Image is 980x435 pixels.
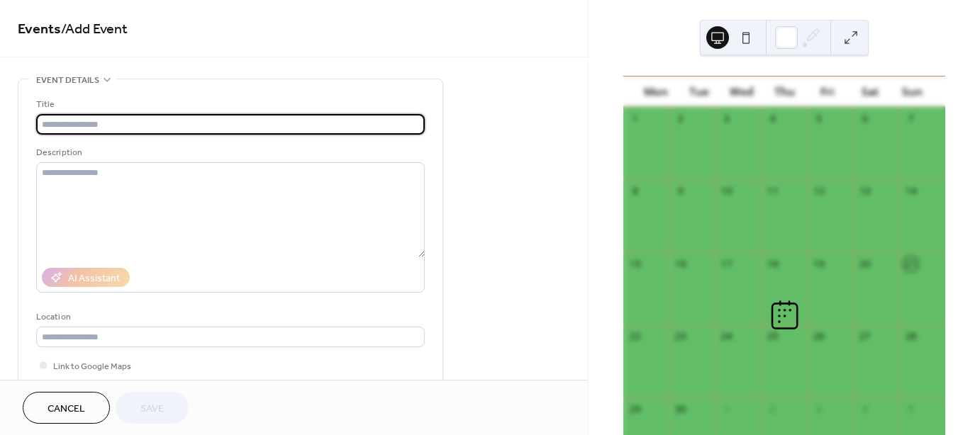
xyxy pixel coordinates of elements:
[36,97,422,112] div: Title
[628,113,641,125] div: 1
[848,77,891,107] div: Sat
[813,257,825,270] div: 19
[628,257,641,270] div: 15
[635,77,677,107] div: Mon
[813,402,825,415] div: 3
[891,77,934,107] div: Sun
[904,330,917,343] div: 28
[767,113,779,125] div: 4
[859,330,872,343] div: 27
[813,330,825,343] div: 26
[48,402,85,417] span: Cancel
[763,77,806,107] div: Thu
[720,330,733,343] div: 24
[36,73,99,88] span: Event details
[904,185,917,198] div: 14
[904,402,917,415] div: 5
[674,402,687,415] div: 30
[813,185,825,198] div: 12
[859,402,872,415] div: 4
[720,402,733,415] div: 1
[767,185,779,198] div: 11
[18,16,61,43] a: Events
[628,185,641,198] div: 8
[904,113,917,125] div: 7
[813,113,825,125] div: 5
[53,359,131,374] span: Link to Google Maps
[720,113,733,125] div: 3
[36,310,422,324] div: Location
[767,330,779,343] div: 25
[806,77,848,107] div: Fri
[720,77,763,107] div: Wed
[859,113,872,125] div: 6
[859,257,872,270] div: 20
[720,257,733,270] div: 17
[674,330,687,343] div: 23
[628,330,641,343] div: 22
[767,257,779,270] div: 18
[904,257,917,270] div: 21
[61,16,128,43] span: / Add Event
[628,402,641,415] div: 29
[674,113,687,125] div: 2
[36,145,422,160] div: Description
[720,185,733,198] div: 10
[767,402,779,415] div: 2
[859,185,872,198] div: 13
[674,185,687,198] div: 9
[23,392,110,424] button: Cancel
[677,77,720,107] div: Tue
[674,257,687,270] div: 16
